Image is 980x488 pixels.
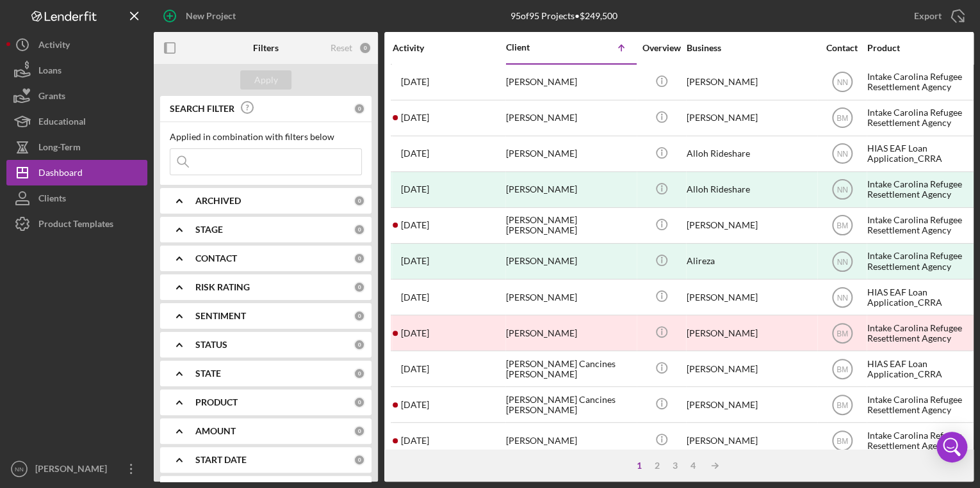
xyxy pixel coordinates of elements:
[506,137,634,171] div: [PERSON_NAME]
[837,329,848,338] text: BM
[195,311,246,321] b: SENTIMENT
[901,3,974,29] button: Export
[354,103,365,114] div: 0
[687,316,815,350] div: [PERSON_NAME]
[6,456,147,482] button: NN[PERSON_NAME]
[401,400,429,410] time: 2024-06-28 14:20
[6,134,147,160] button: Long-Term
[837,365,848,374] text: BM
[154,3,249,29] button: New Project
[253,43,279,53] b: Filters
[687,280,815,314] div: [PERSON_NAME]
[401,77,429,87] time: 2025-07-03 16:15
[401,436,429,446] time: 2023-10-18 19:19
[195,282,250,292] b: RISK RATING
[506,280,634,314] div: [PERSON_NAME]
[687,244,815,278] div: Alireza
[195,196,241,206] b: ARCHIVED
[6,109,147,134] button: Educational
[936,432,967,462] div: Open Intercom Messenger
[506,388,634,421] div: [PERSON_NAME] Cancines [PERSON_NAME]
[38,109,86,138] div: Educational
[648,460,666,471] div: 2
[331,43,352,53] div: Reset
[401,220,429,230] time: 2023-12-15 00:24
[6,58,147,83] button: Loans
[6,160,147,185] button: Dashboard
[687,209,815,242] div: [PERSON_NAME]
[837,114,848,123] text: BM
[837,437,848,446] text: BM
[837,293,847,302] text: NN
[687,43,815,53] div: Business
[506,173,634,207] div: [PERSON_NAME]
[354,253,365,264] div: 0
[837,400,848,409] text: BM
[254,70,278,90] div: Apply
[506,65,634,99] div: [PERSON_NAME]
[837,185,847,194] text: NN
[506,423,634,457] div: [PERSON_NAME]
[687,388,815,421] div: [PERSON_NAME]
[195,368,221,379] b: STATE
[354,281,365,293] div: 0
[38,83,65,112] div: Grants
[687,137,815,171] div: Alloh Rideshare
[195,426,236,436] b: AMOUNT
[6,211,147,237] button: Product Templates
[32,456,115,485] div: [PERSON_NAME]
[38,211,113,240] div: Product Templates
[354,368,365,379] div: 0
[354,310,365,322] div: 0
[359,42,372,54] div: 0
[401,292,429,303] time: 2025-08-13 16:56
[401,328,429,338] time: 2025-01-13 19:02
[506,101,634,135] div: [PERSON_NAME]
[401,184,429,194] time: 2025-07-08 04:56
[393,43,505,53] div: Activity
[195,340,227,350] b: STATUS
[6,185,147,211] button: Clients
[354,425,365,437] div: 0
[195,224,223,235] b: STAGE
[687,352,815,386] div: [PERSON_NAME]
[837,150,847,159] text: NN
[687,173,815,207] div: Alloh Rideshare
[38,134,81,163] div: Long-Term
[38,58,61,86] div: Loans
[684,460,702,471] div: 4
[6,83,147,109] button: Grants
[637,43,685,53] div: Overview
[506,244,634,278] div: [PERSON_NAME]
[354,339,365,350] div: 0
[6,32,147,58] button: Activity
[195,455,247,465] b: START DATE
[506,352,634,386] div: [PERSON_NAME] Cancines [PERSON_NAME]
[354,397,365,408] div: 0
[401,256,429,266] time: 2025-08-02 02:09
[38,185,66,214] div: Clients
[354,195,365,207] div: 0
[818,43,866,53] div: Contact
[195,397,238,407] b: PRODUCT
[506,42,570,52] div: Client
[170,104,234,114] b: SEARCH FILTER
[15,466,24,473] text: NN
[401,148,429,159] time: 2025-07-07 18:20
[38,160,83,189] div: Dashboard
[837,257,847,266] text: NN
[354,454,365,466] div: 0
[666,460,684,471] div: 3
[837,78,847,87] text: NN
[506,209,634,242] div: [PERSON_NAME] [PERSON_NAME]
[506,316,634,350] div: [PERSON_NAME]
[401,364,429,374] time: 2024-12-16 16:00
[914,3,942,29] div: Export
